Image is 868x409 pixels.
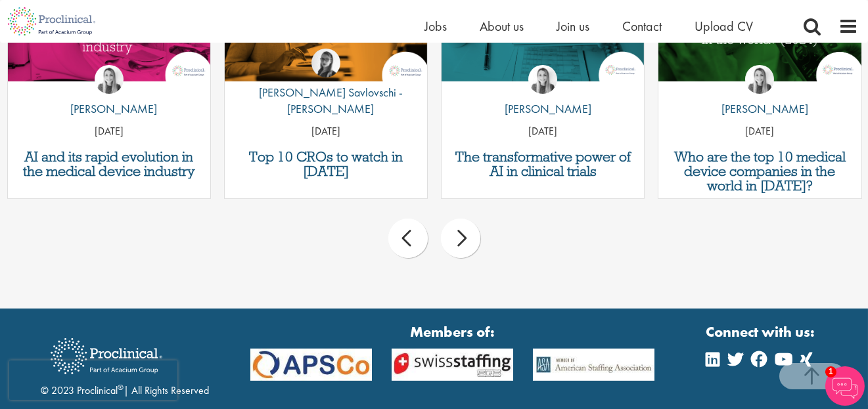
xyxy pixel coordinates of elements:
a: Top 10 CROs to watch in [DATE] [231,150,421,179]
img: Hannah Burke [528,65,557,94]
p: [PERSON_NAME] Savlovschi - [PERSON_NAME] [225,84,427,118]
p: [DATE] [658,124,861,139]
a: About us [480,18,524,35]
img: APSCo [240,349,382,381]
a: Join us [557,18,589,35]
p: [DATE] [8,124,210,139]
p: [PERSON_NAME] [495,100,591,118]
a: The transformative power of AI in clinical trials [448,150,637,179]
p: [PERSON_NAME] [60,100,157,118]
a: Theodora Savlovschi - Wicks [PERSON_NAME] Savlovschi - [PERSON_NAME] [225,49,427,124]
a: Hannah Burke [PERSON_NAME] [495,65,591,124]
a: Hannah Burke [PERSON_NAME] [712,65,808,124]
p: [PERSON_NAME] [712,100,808,118]
div: next [441,219,480,258]
img: Hannah Burke [95,65,124,94]
img: Theodora Savlovschi - Wicks [311,49,340,77]
a: Who are the top 10 medical device companies in the world in [DATE]? [665,150,854,193]
p: [DATE] [442,124,644,139]
div: prev [388,219,428,258]
strong: Members of: [250,322,655,342]
img: APSCo [382,349,523,381]
a: AI and its rapid evolution in the medical device industry [14,150,204,179]
a: Upload CV [695,18,753,35]
img: Chatbot [825,366,865,406]
a: Hannah Burke [PERSON_NAME] [60,65,157,124]
img: Hannah Burke [745,65,774,94]
a: Jobs [424,18,447,35]
div: © 2023 Proclinical | All Rights Reserved [41,328,209,398]
iframe: reCAPTCHA [9,360,177,400]
a: Contact [622,18,662,35]
img: APSCo [523,349,664,381]
img: Proclinical Recruitment [41,329,172,383]
p: [DATE] [225,124,427,139]
strong: Connect with us: [706,322,817,342]
span: 1 [825,366,836,377]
